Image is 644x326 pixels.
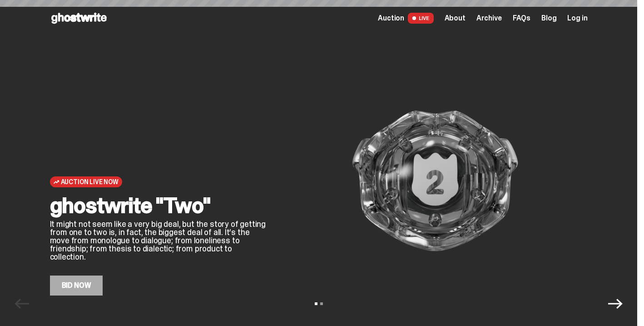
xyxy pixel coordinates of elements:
[541,15,556,22] a: Blog
[408,13,434,24] span: LIVE
[282,66,588,296] img: ghostwrite "Two"
[567,15,587,22] a: Log in
[50,195,268,216] h2: ghostwrite "Two"
[320,302,323,305] button: View slide 2
[378,13,433,24] a: Auction LIVE
[476,15,502,22] a: Archive
[445,15,466,22] a: About
[50,276,103,296] a: Bid Now
[61,178,119,186] span: Auction Live Now
[608,296,623,311] button: Next
[50,220,268,261] p: It might not seem like a very big deal, but the story of getting from one to two is, in fact, the...
[378,15,404,22] span: Auction
[315,302,317,305] button: View slide 1
[513,15,530,22] a: FAQs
